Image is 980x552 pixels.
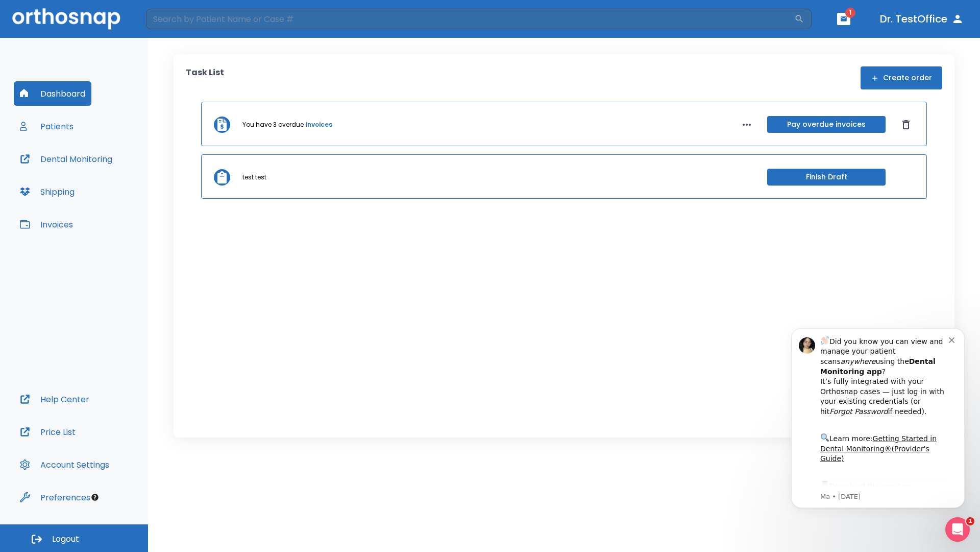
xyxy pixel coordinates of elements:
[146,9,794,29] input: Search by Patient Name or Case #
[186,66,224,89] p: Task List
[14,420,82,444] button: Price List
[945,517,970,542] iframe: Intercom live chat
[776,313,980,524] iframe: Intercom notifications message
[306,120,332,129] a: invoices
[14,81,91,106] button: Dashboard
[52,534,79,545] span: Logout
[966,517,974,525] span: 1
[14,147,118,171] button: Dental Monitoring
[14,452,115,477] button: Account Settings
[242,173,266,182] p: test test
[845,8,855,18] span: 1
[44,167,173,219] div: Download the app: | ​ Let us know if you need help getting started!
[44,169,135,188] a: App Store
[90,493,100,502] div: Tooltip anchor
[242,120,304,129] p: You have 3 overdue
[14,485,96,510] button: Preferences
[876,10,968,28] button: Dr. TestOffice
[898,117,914,133] button: Dismiss
[861,66,942,89] button: Create order
[44,179,173,189] p: Message from Ma, sent 3w ago
[14,114,80,139] button: Patients
[767,169,886,186] button: Finish Draft
[767,116,886,133] button: Pay overdue invoices
[14,179,81,204] button: Shipping
[173,22,181,30] button: Dismiss notification
[14,387,95,411] button: Help Center
[14,212,79,237] button: Invoices
[12,8,120,29] img: Orthosnap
